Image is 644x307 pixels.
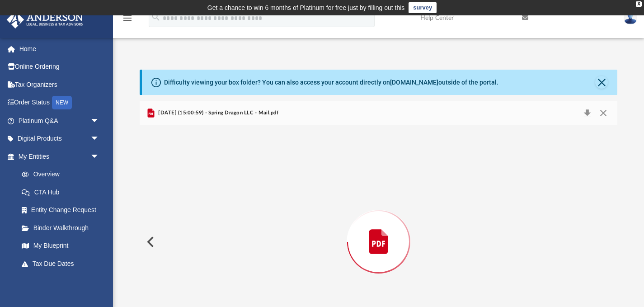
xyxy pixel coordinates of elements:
[151,12,161,22] i: search
[4,11,86,28] img: Anderson Advisors Platinum Portal
[13,219,113,237] a: Binder Walkthrough
[390,79,438,86] a: [DOMAIN_NAME]
[6,40,113,58] a: Home
[13,183,113,201] a: CTA Hub
[13,255,113,273] a: Tax Due Dates
[90,130,108,148] span: arrow_drop_down
[6,76,113,94] a: Tax Organizers
[13,237,108,255] a: My Blueprint
[595,76,608,89] button: Close
[6,273,108,291] a: My Anderson Teamarrow_drop_down
[122,17,133,24] a: menu
[624,11,637,24] img: User Pic
[6,147,113,165] a: My Entitiesarrow_drop_down
[52,96,72,109] div: NEW
[156,109,278,117] span: [DATE] (15:00:59) - Spring Dragon LLC - Mail.pdf
[164,78,498,87] div: Difficulty viewing your box folder? You can also access your account directly on outside of the p...
[636,1,642,7] div: close
[207,2,405,13] div: Get a chance to win 6 months of Platinum for free just by filling out this
[90,273,108,291] span: arrow_drop_down
[6,130,113,148] a: Digital Productsarrow_drop_down
[6,94,113,112] a: Order StatusNEW
[122,13,133,24] i: menu
[579,107,595,119] button: Download
[140,229,160,255] button: Previous File
[409,2,437,13] a: survey
[6,112,113,130] a: Platinum Q&Aarrow_drop_down
[13,165,113,184] a: Overview
[6,58,113,76] a: Online Ordering
[90,112,108,130] span: arrow_drop_down
[90,147,108,166] span: arrow_drop_down
[595,107,611,119] button: Close
[13,201,113,219] a: Entity Change Request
